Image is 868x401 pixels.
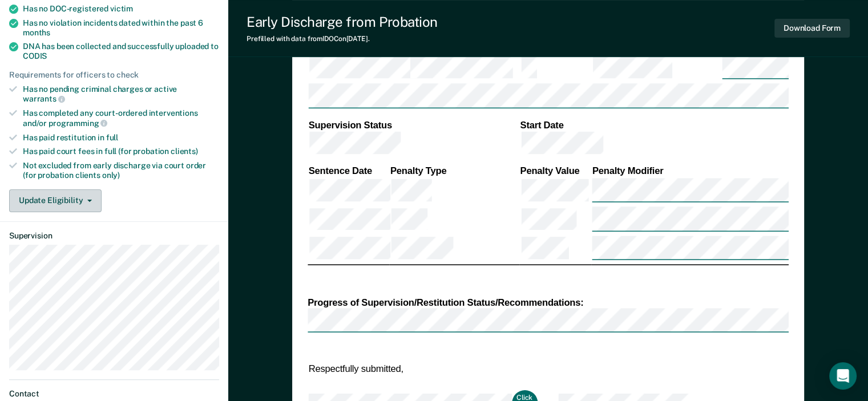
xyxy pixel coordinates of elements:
span: clients) [171,147,198,156]
dt: Contact [9,389,219,399]
th: Penalty Value [519,165,591,177]
div: Progress of Supervision/Restitution Status/Recommendations: [308,296,789,309]
div: Has no violation incidents dated within the past 6 [23,18,219,38]
button: Download Form [774,19,850,38]
div: DNA has been collected and successfully uploaded to [23,42,219,61]
th: Sentence Date [308,165,389,177]
span: CODIS [23,51,47,60]
span: warrants [23,94,65,103]
div: Has completed any court-ordered interventions and/or [23,108,219,128]
div: Requirements for officers to check [9,70,219,80]
th: Start Date [519,119,789,131]
div: Has paid restitution in [23,133,219,143]
span: programming [49,119,107,128]
div: Has no pending criminal charges or active [23,84,219,104]
th: Supervision Status [308,119,519,131]
div: Has no DOC-registered [23,4,219,14]
span: only) [102,171,120,180]
td: Respectfully submitted, [308,362,538,376]
button: Update Eligibility [9,189,102,212]
div: Not excluded from early discharge via court order (for probation clients [23,161,219,180]
th: Penalty Type [390,165,520,177]
div: Prefilled with data from IDOC on [DATE] . [247,35,438,43]
th: Penalty Modifier [591,165,789,177]
span: full [106,133,118,142]
dt: Supervision [9,231,219,241]
div: Has paid court fees in full (for probation [23,147,219,156]
span: months [23,28,50,37]
div: Open Intercom Messenger [829,362,857,390]
div: Early Discharge from Probation [247,14,438,30]
span: victim [110,4,133,13]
